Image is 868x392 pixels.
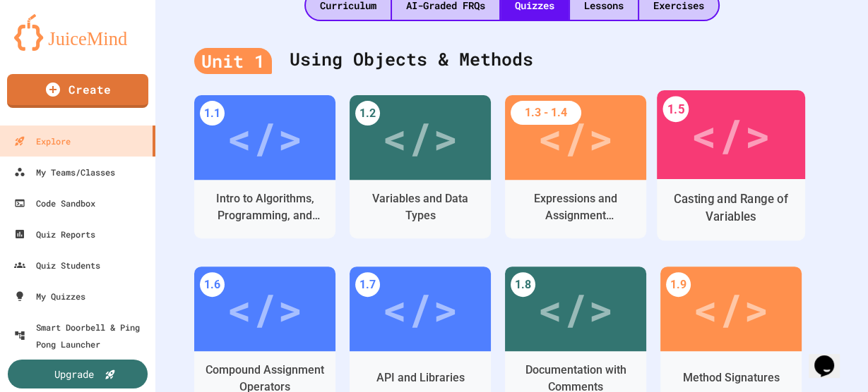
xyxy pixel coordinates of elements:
[355,101,380,125] div: 1.2
[382,106,458,169] div: </>
[511,101,581,125] div: 1.3 - 1.4
[194,48,272,75] div: Unit 1
[54,367,94,381] div: Upgrade
[227,277,303,341] div: </>
[516,190,636,224] div: Expressions and Assignment Statements
[666,272,691,297] div: 1.9
[14,133,71,149] div: Explore
[14,226,95,243] div: Quiz Reports
[14,195,95,212] div: Code Sandbox
[14,257,100,274] div: Quiz Students
[14,14,141,51] img: logo-orange.svg
[227,106,303,169] div: </>
[200,272,225,297] div: 1.6
[355,272,380,297] div: 1.7
[360,190,480,224] div: Variables and Data Types
[14,288,85,305] div: My Quizzes
[194,32,829,88] div: Using Objects & Methods
[662,96,689,122] div: 1.5
[691,102,771,168] div: </>
[537,106,614,169] div: </>
[693,277,769,341] div: </>
[7,74,148,108] a: Create
[200,101,225,125] div: 1.1
[683,369,780,386] div: Method Signatures
[382,277,458,341] div: </>
[376,369,465,386] div: API and Libraries
[14,164,115,180] div: My Teams/Classes
[537,277,614,341] div: </>
[809,336,854,378] iframe: chat widget
[205,190,325,224] div: Intro to Algorithms, Programming, and Compilers
[511,272,535,297] div: 1.8
[14,319,150,353] div: Smart Doorbell & Ping Pong Launcher
[668,190,795,226] div: Casting and Range of Variables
